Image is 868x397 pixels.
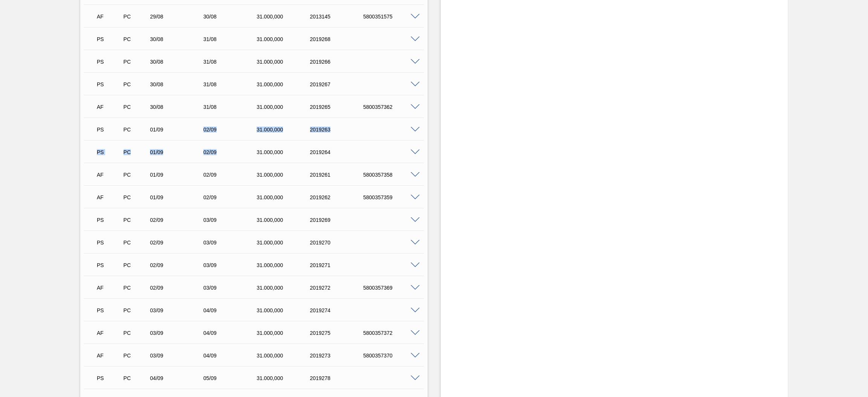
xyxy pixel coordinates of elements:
[95,325,124,341] div: Aguardando Faturamento
[97,59,122,65] p: PS
[148,375,209,381] div: 04/09/2025
[97,127,122,133] p: PS
[361,194,422,200] div: 5800357359
[202,172,262,178] div: 02/09/2025
[308,217,369,223] div: 2019269
[122,127,150,133] div: Pedido de Compra
[308,14,369,20] div: 2013145
[202,217,262,223] div: 03/09/2025
[148,36,209,42] div: 30/08/2025
[308,285,369,291] div: 2019272
[202,285,262,291] div: 03/09/2025
[308,194,369,200] div: 2019262
[148,330,209,336] div: 03/09/2025
[255,36,315,42] div: 31.000,000
[202,330,262,336] div: 04/09/2025
[202,14,262,20] div: 30/08/2025
[95,347,124,364] div: Aguardando Faturamento
[361,104,422,110] div: 5800357362
[122,285,150,291] div: Pedido de Compra
[308,81,369,87] div: 2019267
[255,194,315,200] div: 31.000,000
[255,14,315,20] div: 31.000,000
[97,194,122,200] p: AF
[361,285,422,291] div: 5800357369
[148,59,209,65] div: 30/08/2025
[122,104,150,110] div: Pedido de Compra
[255,59,315,65] div: 31.000,000
[122,240,150,246] div: Pedido de Compra
[148,240,209,246] div: 02/09/2025
[97,330,122,336] p: AF
[95,166,124,183] div: Aguardando Faturamento
[308,36,369,42] div: 2019268
[148,127,209,133] div: 01/09/2025
[255,307,315,313] div: 31.000,000
[97,262,122,268] p: PS
[255,353,315,359] div: 31.000,000
[97,149,122,155] p: PS
[148,285,209,291] div: 02/09/2025
[308,172,369,178] div: 2019261
[202,375,262,381] div: 05/09/2025
[122,217,150,223] div: Pedido de Compra
[361,14,422,20] div: 5800351575
[202,262,262,268] div: 03/09/2025
[97,353,122,359] p: AF
[97,36,122,42] p: PS
[95,144,124,160] div: Aguardando PC SAP
[202,353,262,359] div: 04/09/2025
[148,307,209,313] div: 03/09/2025
[255,149,315,155] div: 31.000,000
[308,127,369,133] div: 2019263
[122,375,150,381] div: Pedido de Compra
[95,257,124,273] div: Aguardando PC SAP
[97,217,122,223] p: PS
[202,127,262,133] div: 02/09/2025
[202,149,262,155] div: 02/09/2025
[202,36,262,42] div: 31/08/2025
[308,240,369,246] div: 2019270
[97,104,122,110] p: AF
[95,279,124,296] div: Aguardando Faturamento
[122,149,150,155] div: Pedido de Compra
[308,307,369,313] div: 2019274
[255,127,315,133] div: 31.000,000
[361,353,422,359] div: 5800357370
[122,59,150,65] div: Pedido de Compra
[202,81,262,87] div: 31/08/2025
[202,194,262,200] div: 02/09/2025
[361,330,422,336] div: 5800357372
[308,59,369,65] div: 2019266
[97,240,122,246] p: PS
[255,262,315,268] div: 31.000,000
[95,212,124,228] div: Aguardando PC SAP
[122,36,150,42] div: Pedido de Compra
[97,81,122,87] p: PS
[148,217,209,223] div: 02/09/2025
[148,14,209,20] div: 29/08/2025
[95,302,124,319] div: Aguardando PC SAP
[148,353,209,359] div: 03/09/2025
[255,240,315,246] div: 31.000,000
[97,285,122,291] p: AF
[255,81,315,87] div: 31.000,000
[95,31,124,47] div: Aguardando PC SAP
[202,59,262,65] div: 31/08/2025
[122,194,150,200] div: Pedido de Compra
[202,240,262,246] div: 03/09/2025
[202,307,262,313] div: 04/09/2025
[255,104,315,110] div: 31.000,000
[148,172,209,178] div: 01/09/2025
[361,172,422,178] div: 5800357358
[308,262,369,268] div: 2019271
[202,104,262,110] div: 31/08/2025
[95,76,124,93] div: Aguardando PC SAP
[255,330,315,336] div: 31.000,000
[255,172,315,178] div: 31.000,000
[148,194,209,200] div: 01/09/2025
[148,149,209,155] div: 01/09/2025
[95,121,124,138] div: Aguardando PC SAP
[122,14,150,20] div: Pedido de Compra
[95,53,124,70] div: Aguardando PC SAP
